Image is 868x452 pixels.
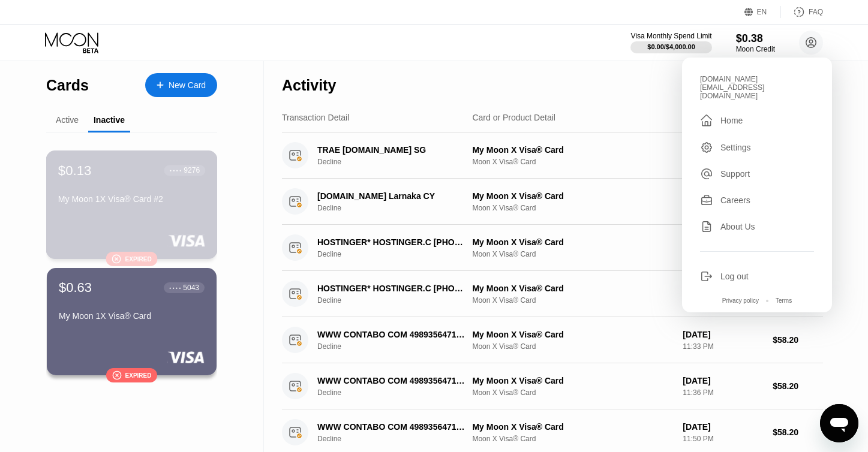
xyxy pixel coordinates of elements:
div: [DOMAIN_NAME][EMAIL_ADDRESS][DOMAIN_NAME] [700,75,814,100]
div: Visa Monthly Spend Limit$0.00/$4,000.00 [630,32,711,53]
div: $58.20 [773,335,823,345]
div:  [700,113,713,128]
div: $58.20 [773,427,823,437]
div: WWW CONTABO COM 4989356471771DEDeclineMy Moon X Visa® CardMoon X Visa® Card[DATE]11:33 PM$58.20 [282,317,823,363]
div: My Moon X Visa® Card [472,145,673,155]
div: [DATE] [683,376,763,385]
div: Moon X Visa® Card [472,250,673,258]
div: My Moon X Visa® Card [472,284,673,293]
div: Expired [125,372,152,379]
div: My Moon 1X Visa® Card [59,311,205,321]
div: 9276 [184,166,200,174]
div: Moon X Visa® Card [472,342,673,351]
iframe: Button to launch messaging window [820,404,858,442]
div: Decline [317,204,480,212]
div: Decline [317,342,480,351]
div: 11:33 PM [683,342,763,351]
div: Home [720,116,743,125]
div: HOSTINGER* HOSTINGER.C [PHONE_NUMBER] CYDeclineMy Moon X Visa® CardMoon X Visa® Card[DATE]4:02 AM... [282,271,823,317]
div: Moon Credit [736,45,775,53]
div: Inactive [94,115,125,125]
div: [DATE] [683,422,763,432]
div: 11:50 PM [683,435,763,443]
div: WWW CONTABO COM 4989356471771DE [317,376,468,385]
div: HOSTINGER* HOSTINGER.C [PHONE_NUMBER] CY [317,237,468,247]
div:  [112,370,122,381]
div: Decline [317,250,480,258]
div: [DATE] [683,330,763,339]
div: Card or Product Detail [472,113,555,122]
div: Log out [720,272,749,281]
div: $0.00 / $4,000.00 [647,43,695,50]
div: Cards [46,77,89,94]
div: My Moon X Visa® Card [472,237,673,247]
div: $0.63 [59,280,92,296]
div: FAQ [781,6,823,18]
div: Moon X Visa® Card [472,388,673,397]
div: 11:36 PM [683,388,763,397]
div: My Moon X Visa® Card [472,191,673,201]
div: Decline [317,296,480,305]
div: About Us [720,222,755,231]
div: Moon X Visa® Card [472,296,673,305]
div: Decline [317,158,480,166]
div: [DOMAIN_NAME] Larnaka CY [317,191,468,201]
div: Careers [720,195,750,205]
div: Privacy policy [722,297,759,304]
div: Moon X Visa® Card [472,158,673,166]
div: Activity [282,77,336,94]
div: Careers [700,194,814,207]
div: 5043 [183,284,199,292]
div: My Moon X Visa® Card [472,330,673,339]
div: Active [56,115,79,125]
div: $58.20 [773,381,823,391]
div: WWW CONTABO COM 4989356471771DEDeclineMy Moon X Visa® CardMoon X Visa® Card[DATE]11:36 PM$58.20 [282,363,823,409]
div: My Moon X Visa® Card [472,422,673,432]
div: $0.38Moon Credit [736,32,775,53]
div: Support [720,169,750,179]
div: ● ● ● ● [170,168,182,172]
div: Moon X Visa® Card [472,204,673,212]
div: My Moon 1X Visa® Card #2 [58,194,205,204]
div: Moon X Visa® Card [472,435,673,443]
div: Expired [125,255,151,262]
div: Transaction Detail [282,113,349,122]
div: HOSTINGER* HOSTINGER.C [PHONE_NUMBER] CYDeclineMy Moon X Visa® CardMoon X Visa® Card[DATE]4:02 AM... [282,225,823,271]
div: $0.13 [58,162,92,178]
div: Log out [700,270,814,283]
div: TRAE [DOMAIN_NAME] SGDeclineMy Moon X Visa® CardMoon X Visa® Card[DATE]8:35 AM$10.00 [282,132,823,179]
div: About Us [700,220,814,233]
div: Terms [776,297,792,304]
div: WWW CONTABO COM 4989356471771DE [317,330,468,339]
div: Support [700,167,814,180]
div: EN [757,8,767,16]
div: Settings [720,143,751,152]
div: FAQ [809,8,823,16]
div: Settings [700,141,814,154]
div: Visa Monthly Spend Limit [630,32,711,40]
div:  [112,254,121,264]
div: HOSTINGER* HOSTINGER.C [PHONE_NUMBER] CY [317,284,468,293]
div: $0.38 [736,32,775,45]
div: Home [700,113,814,128]
div: Decline [317,388,480,397]
div: WWW CONTABO COM 4989356471771DE [317,422,468,432]
div: TRAE [DOMAIN_NAME] SG [317,145,468,155]
div: $0.13● ● ● ●9276My Moon 1X Visa® Card #2Expired [47,151,217,258]
div: EN [744,6,781,18]
div: $0.63● ● ● ●5043My Moon 1X Visa® CardExpired [47,268,217,375]
div: ● ● ● ● [169,286,181,290]
div: Decline [317,435,480,443]
div: New Card [145,73,217,97]
div: [DOMAIN_NAME] Larnaka CYDeclineMy Moon X Visa® CardMoon X Visa® Card[DATE]4:02 AM$47.88 [282,179,823,225]
div: My Moon X Visa® Card [472,376,673,385]
div: New Card [169,80,206,91]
